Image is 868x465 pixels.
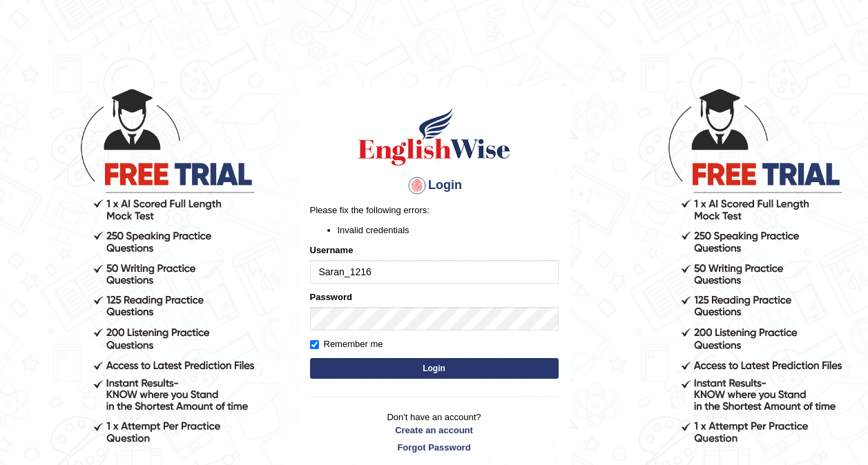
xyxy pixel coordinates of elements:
[310,358,559,379] button: Login
[310,340,319,349] input: Remember me
[310,424,559,437] a: Create an account
[310,175,559,197] h4: Login
[310,244,354,257] label: Username
[310,204,559,217] p: Please fix the following errors:
[310,290,352,304] label: Password
[338,224,559,237] li: Invalid credentials
[310,441,559,454] a: Forgot Password
[310,337,383,351] label: Remember me
[310,410,559,453] p: Don't have an account?
[356,106,513,168] img: Logo of English Wise sign in for intelligent practice with AI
